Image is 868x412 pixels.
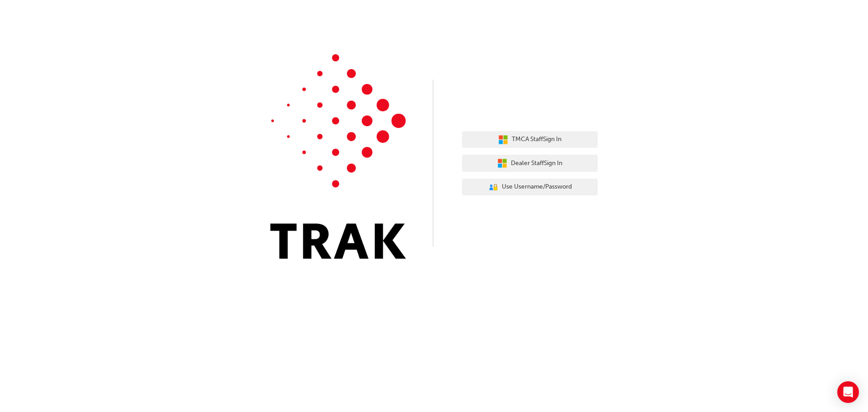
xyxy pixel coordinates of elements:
button: Dealer StaffSign In [462,155,598,172]
span: TMCA Staff Sign In [512,134,561,145]
button: TMCA StaffSign In [462,131,598,148]
button: Use Username/Password [462,179,598,196]
div: Open Intercom Messenger [837,381,859,403]
img: Trak [270,54,406,259]
span: Dealer Staff Sign In [511,158,562,169]
span: Use Username/Password [502,182,572,192]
